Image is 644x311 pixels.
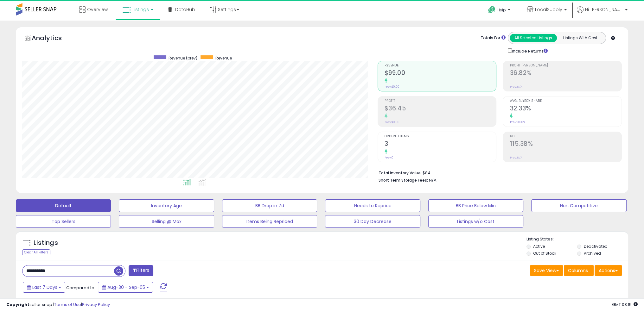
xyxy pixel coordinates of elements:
button: Columns [564,265,594,276]
label: Archived [584,251,601,256]
span: Overview [87,6,108,13]
b: Total Inventory Value: [379,170,422,176]
strong: Copyright [6,302,29,308]
button: 30 Day Decrease [325,215,420,228]
a: Hi [PERSON_NAME] [577,6,628,21]
button: BB Drop in 7d [222,199,317,212]
a: Help [483,1,517,21]
h2: 32.33% [510,105,622,113]
button: Save View [530,265,563,276]
span: LocalSupply [535,6,562,13]
span: Avg. Buybox Share [510,99,622,103]
button: Selling @ Max [119,215,214,228]
h2: $99.00 [385,69,496,78]
button: Listings w/o Cost [428,215,523,228]
p: Listing States: [526,236,628,242]
span: Revenue [385,64,496,67]
span: Last 7 Days [32,284,57,290]
span: ROI [510,135,622,138]
span: Profit [385,99,496,103]
button: BB Price Below Min [428,199,523,212]
button: Top Sellers [16,215,111,228]
h2: 115.38% [510,140,622,149]
span: Revenue (prev) [169,55,197,61]
span: DataHub [175,6,195,13]
button: Actions [595,265,622,276]
span: Compared to: [66,285,95,291]
small: Prev: N/A [510,85,522,89]
span: Ordered Items [385,135,496,138]
a: Privacy Policy [82,302,110,308]
span: 2025-09-13 03:15 GMT [612,302,638,308]
span: Listings [132,6,149,13]
h5: Listings [34,239,58,247]
button: Last 7 Days [23,282,65,293]
h2: 36.82% [510,69,622,78]
small: Prev: 0 [385,156,393,159]
h2: $36.45 [385,105,496,113]
button: Default [16,199,111,212]
button: Aug-30 - Sep-05 [98,282,153,293]
span: Help [497,7,506,13]
a: Terms of Use [54,302,81,308]
span: Hi [PERSON_NAME] [585,6,623,13]
small: Prev: N/A [510,156,522,159]
button: Items Being Repriced [222,215,317,228]
button: All Selected Listings [510,34,557,42]
i: Get Help [488,6,496,14]
button: Listings With Cost [557,34,604,42]
small: Prev: 0.00% [510,120,525,124]
button: Needs to Reprice [325,199,420,212]
div: Totals For [481,35,506,41]
h2: 3 [385,140,496,149]
span: N/A [429,177,437,183]
div: seller snap | | [6,302,110,308]
span: Columns [568,267,588,274]
button: Inventory Age [119,199,214,212]
li: $84 [379,169,617,176]
span: Revenue [215,55,232,61]
span: Profit [PERSON_NAME] [510,64,622,67]
button: Non Competitive [531,199,626,212]
small: Prev: $0.00 [385,85,399,89]
label: Out of Stock [533,251,556,256]
label: Active [533,244,545,249]
h5: Analytics [32,34,74,44]
button: Filters [129,265,153,276]
div: Clear All Filters [22,249,50,255]
small: Prev: $0.00 [385,120,399,124]
b: Short Term Storage Fees: [379,177,428,183]
div: Include Returns [503,47,555,54]
label: Deactivated [584,244,608,249]
span: Aug-30 - Sep-05 [107,284,145,290]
